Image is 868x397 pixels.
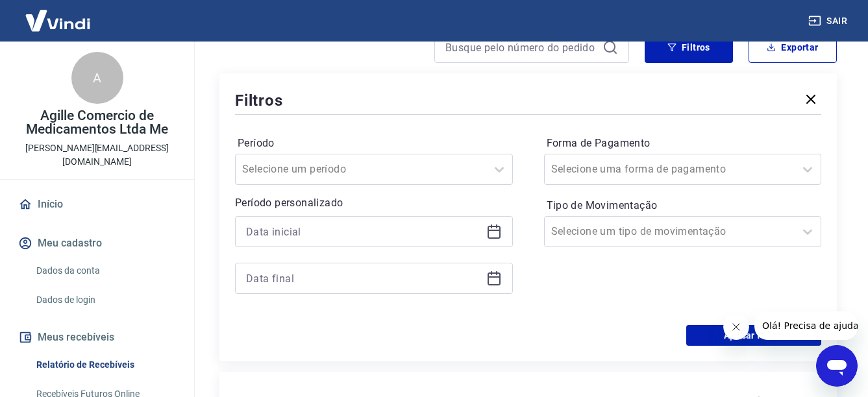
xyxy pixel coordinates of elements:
input: Data inicial [246,222,481,241]
a: Dados da conta [31,258,179,284]
a: Dados de login [31,287,179,313]
label: Tipo de Movimentação [547,198,819,213]
img: Vindi [16,1,100,40]
p: Período personalizado [235,195,513,211]
input: Data final [246,269,481,288]
button: Filtros [645,32,733,63]
iframe: Fechar mensagem [723,314,749,340]
label: Forma de Pagamento [547,136,819,151]
span: Olá! Precisa de ajuda? [8,9,109,19]
iframe: Mensagem da empresa [754,311,858,340]
input: Busque pelo número do pedido [445,38,597,57]
p: Agille Comercio de Medicamentos Ltda Me [10,109,184,136]
p: [PERSON_NAME][EMAIL_ADDRESS][DOMAIN_NAME] [10,141,184,169]
h5: Filtros [235,90,283,111]
div: A [71,52,123,104]
button: Sair [806,9,852,33]
button: Meus recebíveis [16,323,179,352]
label: Período [238,136,510,151]
button: Aplicar filtros [686,325,821,346]
iframe: Botão para abrir a janela de mensagens [816,345,858,387]
a: Relatório de Recebíveis [31,352,179,378]
a: Início [16,190,179,219]
button: Exportar [749,32,837,63]
button: Meu cadastro [16,229,179,258]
